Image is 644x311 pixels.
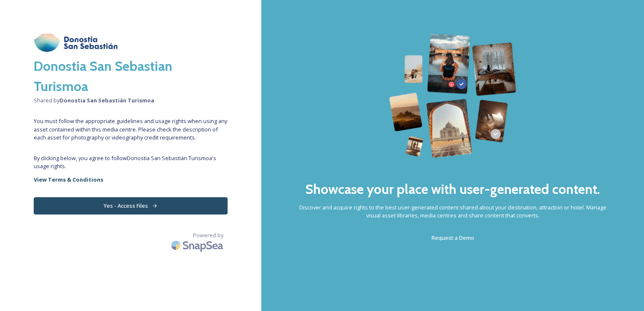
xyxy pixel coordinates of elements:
[34,197,228,214] button: Yes - Access Files
[34,97,228,105] span: Shared by
[193,231,223,239] span: Powered by
[295,204,610,220] span: Discover and acquire rights to the best user-generated content shared about your destination, att...
[389,34,516,158] img: 63b42ca75bacad526042e722_Group%20154-p-800.png
[34,117,228,142] span: You must follow the appropriate guidelines and usage rights when using any asset contained within...
[34,34,118,52] img: download.jpeg
[59,97,154,104] strong: Donostia San Sebastián Turismoa
[34,154,228,170] span: By clicking below, you agree to follow Donostia San Sebastián Turismoa 's usage rights.
[432,234,474,241] span: Request a Demo
[34,176,103,183] strong: View Terms & Conditions
[305,179,600,199] h2: Showcase your place with user-generated content.
[34,56,228,97] h2: Donostia San Sebastian Turismoa
[432,233,474,243] a: Request a Demo
[34,174,228,185] a: View Terms & Conditions
[169,236,228,255] img: SnapSea Logo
